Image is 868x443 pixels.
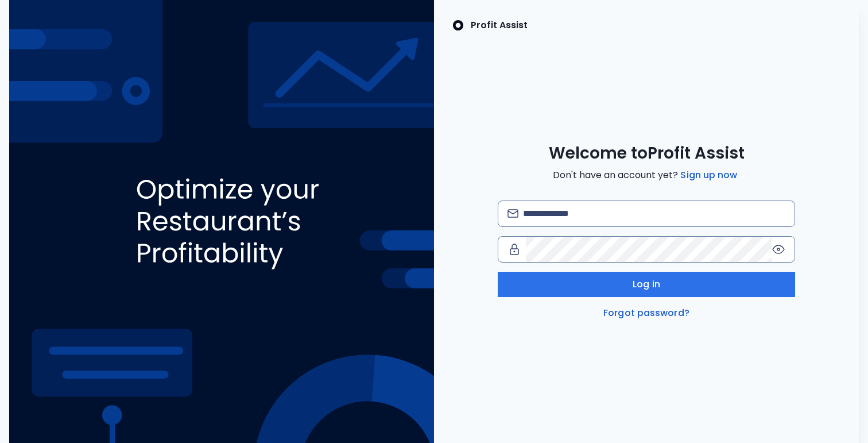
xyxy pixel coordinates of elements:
[507,209,518,218] img: email
[633,278,660,291] span: Log in
[498,272,795,297] button: Log in
[549,143,745,164] span: Welcome to Profit Assist
[471,18,528,32] p: Profit Assist
[452,18,464,32] img: SpotOn Logo
[553,168,739,182] span: Don't have an account yet?
[601,306,692,320] a: Forgot password?
[678,168,739,182] a: Sign up now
